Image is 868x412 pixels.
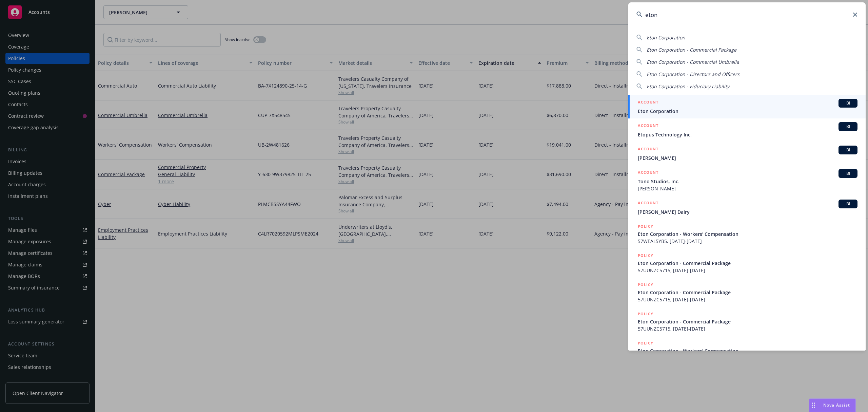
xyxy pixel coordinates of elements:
[638,122,658,130] h5: ACCOUNT
[841,170,855,176] span: BI
[638,154,857,162] span: [PERSON_NAME]
[638,347,857,354] span: Eton Corporation - Workers' Compensation
[628,278,866,307] a: POLICYEton Corporation - Commercial Package57UUNZC5715, [DATE]-[DATE]
[638,340,653,347] h5: POLICY
[638,267,857,274] span: 57UUNZC5715, [DATE]-[DATE]
[628,248,866,278] a: POLICYEton Corporation - Commercial Package57UUNZC5715, [DATE]-[DATE]
[628,142,866,165] a: ACCOUNTBI[PERSON_NAME]
[841,100,855,106] span: BI
[638,296,857,303] span: 57UUNZC5715, [DATE]-[DATE]
[647,59,739,65] span: Eton Corporation - Commercial Umbrella
[638,169,658,177] h5: ACCOUNT
[628,307,866,336] a: POLICYEton Corporation - Commercial Package57UUNZC5715, [DATE]-[DATE]
[841,124,855,130] span: BI
[638,200,658,208] h5: ACCOUNT
[628,118,866,142] a: ACCOUNTBIEtopus Technology Inc.
[628,336,866,365] a: POLICYEton Corporation - Workers' Compensation
[638,281,653,288] h5: POLICY
[647,71,739,77] span: Eton Corporation - Directors and Officers
[638,318,857,325] span: Eton Corporation - Commercial Package
[628,165,866,196] a: ACCOUNTBITono Studios, Inc.[PERSON_NAME]
[628,95,866,118] a: ACCOUNTBIEton Corporation
[638,223,653,230] h5: POLICY
[638,146,658,154] h5: ACCOUNT
[809,399,818,412] div: Drag to move
[638,238,857,245] span: 57WEAL5YB5, [DATE]-[DATE]
[638,252,653,259] h5: POLICY
[647,46,736,53] span: Eton Corporation - Commercial Package
[628,219,866,248] a: POLICYEton Corporation - Workers' Compensation57WEAL5YB5, [DATE]-[DATE]
[638,311,653,317] h5: POLICY
[638,208,857,216] span: [PERSON_NAME] Dairy
[628,2,866,27] input: Search...
[647,83,729,90] span: Eton Corporation - Fiduciary Liability
[638,260,857,267] span: Eton Corporation - Commercial Package
[638,108,857,115] span: Eton Corporation
[638,230,857,238] span: Eton Corporation - Workers' Compensation
[638,131,857,138] span: Etopus Technology Inc.
[841,201,855,207] span: BI
[823,402,850,408] span: Nova Assist
[638,178,857,185] span: Tono Studios, Inc.
[638,99,658,107] h5: ACCOUNT
[638,325,857,332] span: 57UUNZC5715, [DATE]-[DATE]
[809,398,856,412] button: Nova Assist
[638,185,857,192] span: [PERSON_NAME]
[628,196,866,219] a: ACCOUNTBI[PERSON_NAME] Dairy
[647,34,685,41] span: Eton Corporation
[841,147,855,153] span: BI
[638,289,857,296] span: Eton Corporation - Commercial Package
